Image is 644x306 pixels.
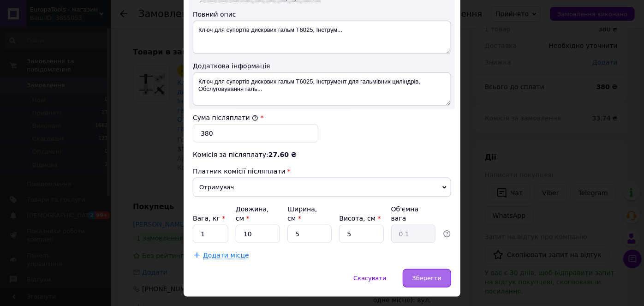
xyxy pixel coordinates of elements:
[353,275,386,282] span: Скасувати
[412,275,441,282] span: Зберегти
[193,114,258,121] label: Сума післяплати
[391,204,435,223] div: Об'ємна вага
[193,10,451,19] div: Повний опис
[236,205,269,222] label: Довжина, см
[193,150,451,159] div: Комісія за післяплату:
[203,252,249,259] span: Додати місце
[193,168,286,175] span: Платник комісії післяплати
[193,72,451,106] textarea: Ключ для супортів дискових гальм Т6025, Інструмент для гальмівних циліндрів, Обслуговування галь...
[193,21,451,54] textarea: Ключ для супортів дискових гальм Т6025, Інструм...
[287,205,317,222] label: Ширина, см
[193,61,451,71] div: Додаткова інформація
[193,215,225,222] label: Вага, кг
[193,178,451,197] span: Отримувач
[339,215,381,222] label: Висота, см
[268,151,297,158] span: 27.60 ₴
